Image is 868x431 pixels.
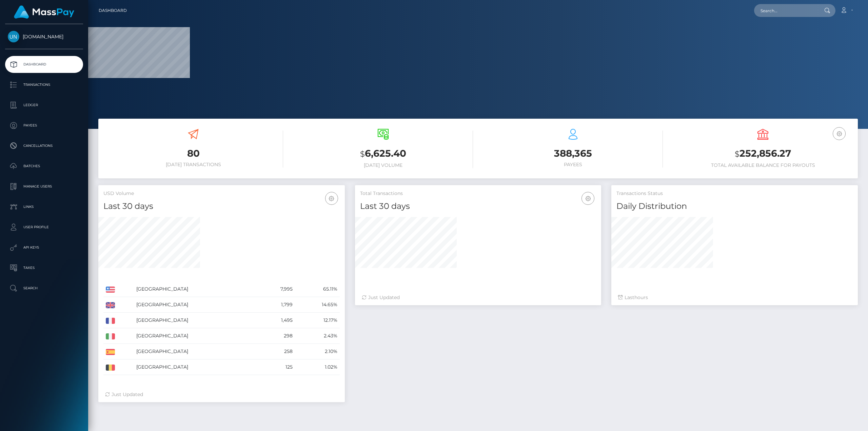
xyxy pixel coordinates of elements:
[5,76,83,93] a: Transactions
[673,162,853,168] h6: Total Available Balance for Payouts
[295,297,339,313] td: 14.65%
[5,178,83,195] a: Manage Users
[735,149,739,159] small: $
[134,328,258,344] td: [GEOGRAPHIC_DATA]
[616,190,853,197] h5: Transactions Status
[5,56,83,73] a: Dashboard
[616,200,853,212] h4: Daily Distribution
[134,297,258,313] td: [GEOGRAPHIC_DATA]
[8,283,80,293] p: Search
[134,359,258,375] td: [GEOGRAPHIC_DATA]
[258,313,295,328] td: 1,495
[8,242,80,253] p: API Keys
[293,147,473,161] h3: 6,625.40
[5,97,83,114] a: Ledger
[618,294,851,301] div: Last hours
[8,120,80,131] p: Payees
[258,328,295,344] td: 298
[5,259,83,276] a: Taxes
[106,349,115,355] img: ES.png
[295,328,339,344] td: 2.43%
[14,5,74,19] img: MassPay Logo
[106,302,115,308] img: GB.png
[8,141,80,151] p: Cancellations
[99,3,127,18] a: Dashboard
[362,294,595,301] div: Just Updated
[5,158,83,175] a: Batches
[5,117,83,134] a: Payees
[134,313,258,328] td: [GEOGRAPHIC_DATA]
[295,359,339,375] td: 1.02%
[8,59,80,70] p: Dashboard
[103,200,340,212] h4: Last 30 days
[8,222,80,232] p: User Profile
[5,198,83,215] a: Links
[106,333,115,339] img: IT.png
[103,147,283,160] h3: 80
[295,281,339,297] td: 65.11%
[5,34,83,40] span: [DOMAIN_NAME]
[483,147,663,160] h3: 388,365
[106,318,115,324] img: FR.png
[5,280,83,297] a: Search
[5,219,83,236] a: User Profile
[8,263,80,273] p: Taxes
[295,313,339,328] td: 12.17%
[754,4,818,17] input: Search...
[105,391,338,398] div: Just Updated
[360,149,365,159] small: $
[293,162,473,168] h6: [DATE] Volume
[483,162,663,168] h6: Payees
[103,190,340,197] h5: USD Volume
[8,181,80,192] p: Manage Users
[258,344,295,359] td: 258
[258,297,295,313] td: 1,799
[5,137,83,154] a: Cancellations
[8,161,80,171] p: Batches
[8,100,80,110] p: Ledger
[360,200,596,212] h4: Last 30 days
[8,31,19,42] img: Unlockt.me
[134,281,258,297] td: [GEOGRAPHIC_DATA]
[258,281,295,297] td: 7,995
[258,359,295,375] td: 125
[106,365,115,371] img: BE.png
[8,202,80,212] p: Links
[360,190,596,197] h5: Total Transactions
[103,162,283,168] h6: [DATE] Transactions
[106,287,115,293] img: US.png
[673,147,853,161] h3: 252,856.27
[8,80,80,90] p: Transactions
[295,344,339,359] td: 2.10%
[134,344,258,359] td: [GEOGRAPHIC_DATA]
[5,239,83,256] a: API Keys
